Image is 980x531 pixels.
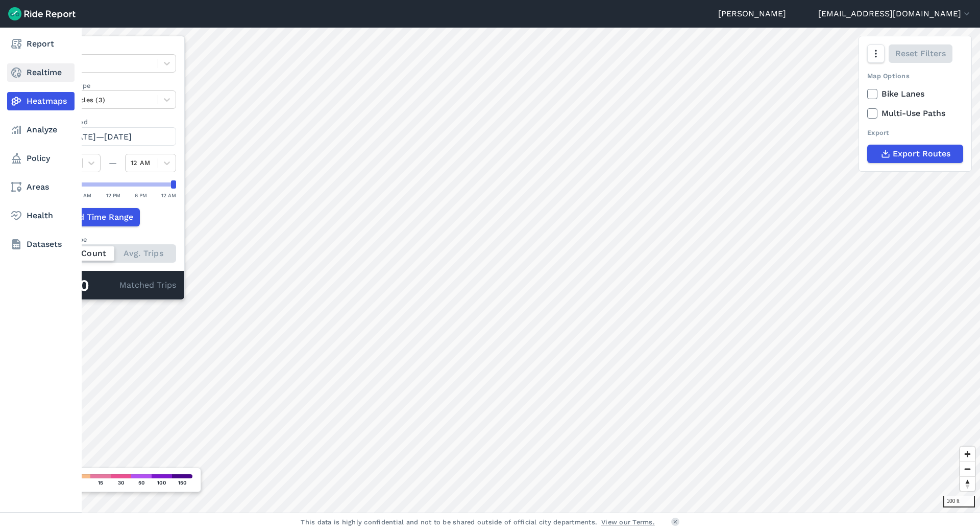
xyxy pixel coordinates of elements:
a: Realtime [7,63,75,82]
div: Matched Trips [41,271,184,299]
span: Export Routes [893,148,950,160]
label: Bike Lanes [867,88,963,100]
div: Map Options [867,71,963,81]
a: Analyze [7,121,75,139]
img: Ride Report [8,7,76,20]
span: [DATE]—[DATE] [68,132,132,142]
button: Add Time Range [50,208,140,226]
a: [PERSON_NAME] [718,8,786,20]
div: 6 AM [79,191,91,200]
a: Health [7,206,75,225]
button: Zoom out [960,461,975,476]
div: Count Type [50,235,176,244]
button: Reset bearing to north [960,476,975,491]
label: Data Period [50,117,176,127]
label: Vehicle Type [50,81,176,90]
div: 6 PM [135,191,147,200]
div: 12 AM [161,191,176,200]
button: Export Routes [867,145,963,163]
span: Reset Filters [895,48,946,60]
div: Export [867,128,963,137]
span: Add Time Range [68,211,133,223]
label: Data Type [50,44,176,54]
a: Policy [7,149,75,168]
div: — [101,157,125,169]
a: Heatmaps [7,92,75,110]
button: Reset Filters [889,44,952,63]
button: [DATE]—[DATE] [50,127,176,146]
label: Multi-Use Paths [867,107,963,120]
a: Report [7,35,75,53]
button: [EMAIL_ADDRESS][DOMAIN_NAME] [818,8,972,20]
a: Areas [7,178,75,196]
a: Datasets [7,235,75,253]
button: Zoom in [960,447,975,461]
canvas: Map [33,28,980,513]
div: 12 PM [106,191,120,200]
a: View our Terms. [601,517,655,527]
div: 1,830 [50,279,119,292]
div: 100 ft [943,496,975,507]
